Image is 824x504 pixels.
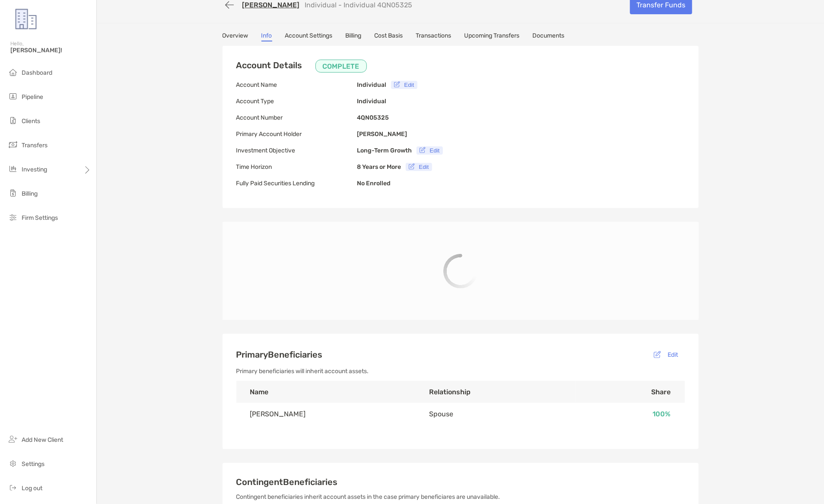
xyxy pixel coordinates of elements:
img: button icon [654,351,661,358]
p: Contingent beneficiaries inherit account assets in the case primary beneficiares are unavailable. [236,491,685,502]
img: firm-settings icon [8,212,18,222]
p: Investment Objective [236,145,357,156]
b: Individual [357,81,387,89]
span: Investing [22,166,47,173]
p: Account Name [236,79,357,90]
h3: Account Details [236,60,367,73]
p: COMPLETE [323,61,360,72]
th: Relationship [416,381,576,403]
span: Contingent Beneficiaries [236,477,338,487]
td: [PERSON_NAME] [236,403,416,425]
th: Name [236,381,416,403]
span: Settings [22,460,45,468]
button: Edit [647,348,685,361]
img: investing icon [8,164,18,174]
a: Upcoming Transfers [464,32,520,41]
a: [PERSON_NAME] [242,1,300,9]
img: dashboard icon [8,67,18,77]
b: No Enrolled [357,180,391,187]
span: Clients [22,117,40,125]
img: add_new_client icon [8,434,18,444]
th: Share [576,381,684,403]
td: Spouse [416,403,576,425]
span: Dashboard [22,69,52,76]
img: logout icon [8,482,18,493]
span: Log out [22,485,42,492]
button: Edit [417,146,443,155]
p: Primary beneficiaries will inherit account assets. [236,366,685,377]
button: Edit [406,163,433,171]
span: Firm Settings [22,214,58,222]
span: Add New Client [22,436,63,444]
span: Pipeline [22,93,43,101]
a: Account Settings [285,32,333,41]
p: Account Type [236,96,357,107]
p: Time Horizon [236,162,357,172]
span: Primary Beneficiaries [236,349,323,360]
b: Long-Term Growth [357,147,412,154]
a: Documents [533,32,565,41]
img: billing icon [8,188,18,198]
span: Billing [22,190,38,197]
a: Transactions [416,32,452,41]
b: [PERSON_NAME] [357,130,407,138]
a: Billing [346,32,362,41]
span: Transfers [22,142,48,149]
td: 100 % [576,403,684,425]
p: Individual - Individual 4QN05325 [305,1,413,9]
b: 4QN05325 [357,114,389,121]
p: Primary Account Holder [236,129,357,139]
a: Overview [223,32,248,41]
img: settings icon [8,458,18,469]
img: pipeline icon [8,91,18,101]
p: Account Number [236,112,357,123]
a: Info [261,32,272,41]
img: transfers icon [8,139,18,150]
p: Fully Paid Securities Lending [236,178,357,189]
img: clients icon [8,115,18,126]
a: Cost Basis [375,32,403,41]
span: [PERSON_NAME]! [10,47,91,54]
b: 8 Years or More [357,163,401,171]
img: Zoe Logo [10,3,41,35]
b: Individual [357,98,387,105]
button: Edit [391,81,418,89]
